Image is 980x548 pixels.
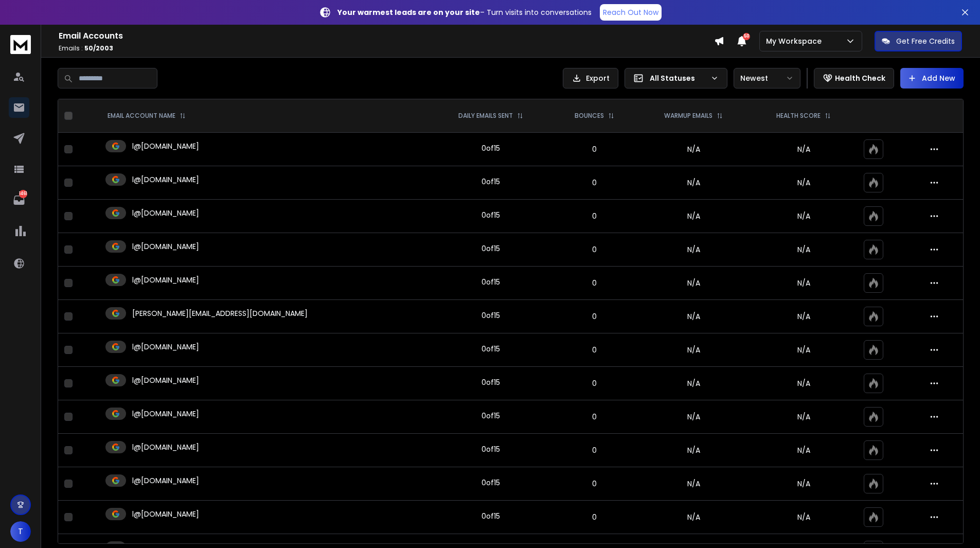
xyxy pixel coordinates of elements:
[132,442,199,452] p: l@[DOMAIN_NAME]
[132,342,199,352] p: l@[DOMAIN_NAME]
[132,509,199,519] p: l@[DOMAIN_NAME]
[814,68,894,89] button: Health Check
[132,141,199,151] p: l@[DOMAIN_NAME]
[600,4,662,21] a: Reach Out Now
[896,36,955,46] p: Get Free Credits
[637,300,750,333] td: N/A
[10,35,31,54] img: logo
[337,7,480,17] strong: Your warmest leads are on your site
[756,412,851,422] p: N/A
[603,7,658,17] p: Reach Out Now
[558,311,631,322] p: 0
[482,511,500,521] div: 0 of 15
[637,467,750,501] td: N/A
[835,73,885,83] p: Health Check
[19,190,27,198] p: 1461
[132,409,199,419] p: l@[DOMAIN_NAME]
[558,479,631,489] p: 0
[132,275,199,285] p: l@[DOMAIN_NAME]
[637,333,750,367] td: N/A
[756,345,851,355] p: N/A
[558,412,631,422] p: 0
[10,521,31,542] button: T
[482,277,500,287] div: 0 of 15
[9,190,29,210] a: 1461
[132,174,199,185] p: l@[DOMAIN_NAME]
[637,501,750,534] td: N/A
[482,344,500,354] div: 0 of 15
[132,208,199,218] p: l@[DOMAIN_NAME]
[637,267,750,300] td: N/A
[59,44,714,52] p: Emails :
[59,30,714,42] h1: Email Accounts
[458,112,513,120] p: DAILY EMAILS SENT
[756,178,851,188] p: N/A
[108,112,186,120] div: EMAIL ACCOUNT NAME
[637,400,750,434] td: N/A
[482,478,500,488] div: 0 of 15
[482,310,500,321] div: 0 of 15
[766,36,826,46] p: My Workspace
[664,112,712,120] p: WARMUP EMAILS
[875,31,962,51] button: Get Free Credits
[900,68,964,89] button: Add New
[558,178,631,188] p: 0
[132,475,199,486] p: l@[DOMAIN_NAME]
[558,345,631,355] p: 0
[558,378,631,388] p: 0
[482,377,500,387] div: 0 of 15
[558,211,631,221] p: 0
[132,375,199,385] p: l@[DOMAIN_NAME]
[558,244,631,255] p: 0
[637,434,750,467] td: N/A
[650,73,706,83] p: All Statuses
[756,479,851,489] p: N/A
[575,112,604,120] p: BOUNCES
[734,68,800,89] button: Newest
[637,166,750,200] td: N/A
[558,278,631,288] p: 0
[756,512,851,522] p: N/A
[743,33,750,40] span: 50
[558,144,631,154] p: 0
[637,200,750,233] td: N/A
[776,112,821,120] p: HEALTH SCORE
[756,278,851,288] p: N/A
[558,512,631,522] p: 0
[482,143,500,153] div: 0 of 15
[756,144,851,154] p: N/A
[756,311,851,322] p: N/A
[482,210,500,220] div: 0 of 15
[482,411,500,421] div: 0 of 15
[337,7,592,17] p: – Turn visits into conversations
[482,243,500,254] div: 0 of 15
[482,176,500,187] div: 0 of 15
[756,211,851,221] p: N/A
[84,44,113,52] span: 50 / 2003
[637,133,750,166] td: N/A
[132,241,199,252] p: l@[DOMAIN_NAME]
[558,445,631,455] p: 0
[756,244,851,255] p: N/A
[756,378,851,388] p: N/A
[637,233,750,267] td: N/A
[756,445,851,455] p: N/A
[132,308,308,319] p: [PERSON_NAME][EMAIL_ADDRESS][DOMAIN_NAME]
[637,367,750,400] td: N/A
[482,444,500,454] div: 0 of 15
[563,68,618,89] button: Export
